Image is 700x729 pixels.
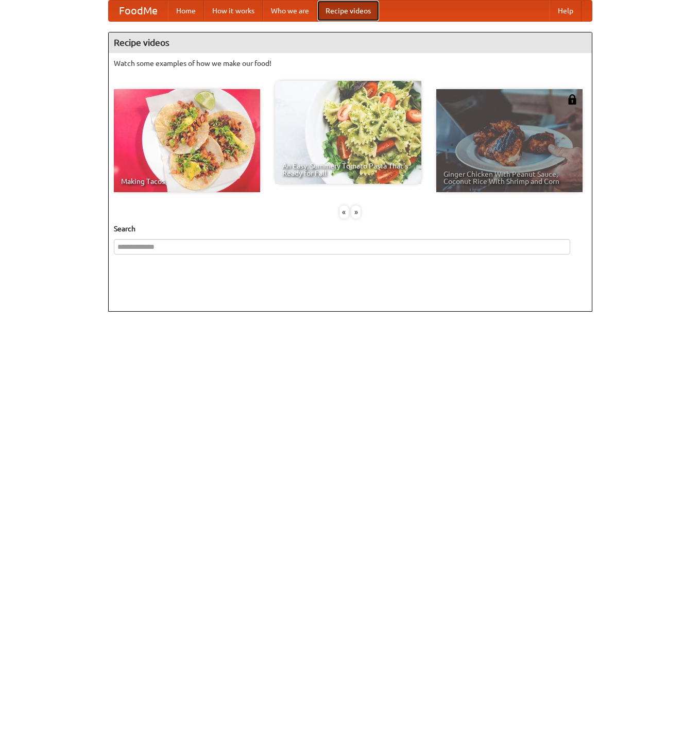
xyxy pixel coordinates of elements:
a: An Easy, Summery Tomato Pasta That's Ready for Fall [275,81,421,184]
div: « [339,206,349,218]
a: Making Tacos [114,89,260,192]
h4: Recipe videos [109,32,592,53]
a: How it works [204,1,263,21]
h5: Search [114,224,587,234]
img: 483408.png [567,94,577,105]
a: Home [168,1,204,21]
span: Making Tacos [121,178,253,185]
a: Recipe videos [317,1,379,21]
a: FoodMe [109,1,168,21]
a: Help [550,1,582,21]
span: An Easy, Summery Tomato Pasta That's Ready for Fall [282,162,414,177]
a: Who we are [263,1,317,21]
p: Watch some examples of how we make our food! [114,58,587,69]
div: » [351,206,361,218]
